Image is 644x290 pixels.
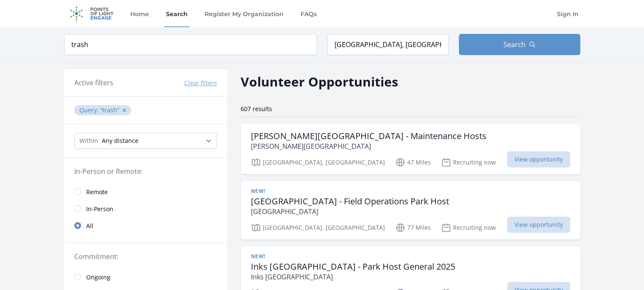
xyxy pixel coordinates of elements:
[507,151,570,167] span: View opportunity
[251,223,385,233] p: [GEOGRAPHIC_DATA], [GEOGRAPHIC_DATA]
[251,131,487,141] h3: [PERSON_NAME][GEOGRAPHIC_DATA] - Maintenance Hosts
[86,188,108,196] span: Remote
[64,217,227,234] a: All
[241,105,272,113] span: 607 results
[395,223,431,233] p: 77 Miles
[74,78,113,88] h3: Active filters
[503,39,526,50] span: Search
[86,205,113,213] span: In-Person
[241,181,580,240] a: New! [GEOGRAPHIC_DATA] - Field Operations Park Host [GEOGRAPHIC_DATA] [GEOGRAPHIC_DATA], [GEOGRAP...
[251,272,455,282] p: Inks [GEOGRAPHIC_DATA]
[74,251,217,262] legend: Commitment:
[64,34,317,55] input: Keyword
[241,72,398,91] h2: Volunteer Opportunities
[86,222,93,230] span: All
[79,106,100,114] span: Query :
[395,157,431,167] p: 47 Miles
[327,34,449,55] input: Location
[64,268,227,285] a: Ongoing
[251,262,455,272] h3: Inks [GEOGRAPHIC_DATA] - Park Host General 2025
[459,34,580,55] button: Search
[251,188,265,195] span: New!
[64,183,227,200] a: Remote
[251,141,487,151] p: [PERSON_NAME][GEOGRAPHIC_DATA]
[251,196,449,206] h3: [GEOGRAPHIC_DATA] - Field Operations Park Host
[251,253,265,260] span: New!
[441,223,496,233] p: Recruiting now
[64,200,227,217] a: In-Person
[241,124,580,174] a: [PERSON_NAME][GEOGRAPHIC_DATA] - Maintenance Hosts [PERSON_NAME][GEOGRAPHIC_DATA] [GEOGRAPHIC_DAT...
[184,79,217,87] button: Clear filters
[74,133,217,149] select: Search Radius
[251,206,449,217] p: [GEOGRAPHIC_DATA]
[507,217,570,233] span: View opportunity
[441,157,496,167] p: Recruiting now
[86,273,110,282] span: Ongoing
[122,106,127,114] button: ✕
[251,157,385,167] p: [GEOGRAPHIC_DATA], [GEOGRAPHIC_DATA]
[74,166,217,176] legend: In-Person or Remote:
[100,106,119,114] q: trash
